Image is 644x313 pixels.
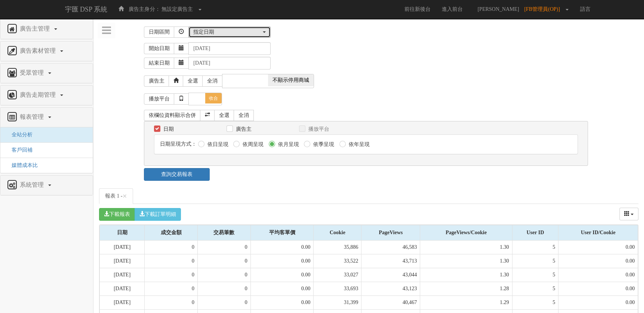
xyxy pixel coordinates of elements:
[361,282,420,295] td: 43,123
[6,67,87,79] a: 受眾管理
[100,225,144,240] div: 日期
[512,282,558,295] td: 5
[100,295,145,309] td: [DATE]
[188,27,271,38] button: 指定日期
[558,254,638,268] td: 0.00
[361,268,420,282] td: 43,044
[160,141,197,147] span: 日期呈現方式：
[6,23,87,35] a: 廣告主管理
[99,208,135,221] button: 下載報表
[361,254,420,268] td: 43,713
[314,282,361,295] td: 33,693
[198,282,251,295] td: 0
[314,225,361,240] div: Cookie
[202,75,222,87] a: 全消
[99,188,133,204] a: 報表 1 -
[558,295,638,309] td: 0.00
[145,225,197,240] div: 成交金額
[198,225,250,240] div: 交易筆數
[558,225,638,240] div: User ID/Cookie
[205,93,222,103] span: 收合
[193,28,261,36] div: 指定日期
[123,192,127,200] button: Close
[6,132,33,137] a: 全站分析
[214,110,234,121] a: 全選
[512,254,558,268] td: 5
[314,241,361,254] td: 35,886
[420,282,512,295] td: 1.28
[361,225,420,240] div: PageViews
[268,74,314,86] span: 不顯示停用商城
[361,295,420,309] td: 40,467
[6,111,87,123] a: 報表管理
[234,125,252,133] label: 廣告主
[145,268,198,282] td: 0
[512,295,558,309] td: 5
[311,141,334,148] label: 依季呈現
[314,295,361,309] td: 31,399
[18,92,59,98] span: 廣告走期管理
[145,241,198,254] td: 0
[251,225,314,240] div: 平均客單價
[18,25,53,32] span: 廣告主管理
[18,69,47,76] span: 受眾管理
[250,295,314,309] td: 0.00
[306,125,329,133] label: 播放平台
[18,47,59,54] span: 廣告素材管理
[314,254,361,268] td: 33,522
[347,141,370,148] label: 依年呈現
[6,162,38,168] a: 媒體成本比
[512,225,558,240] div: User ID
[420,268,512,282] td: 1.30
[6,45,87,57] a: 廣告素材管理
[420,295,512,309] td: 1.29
[361,241,420,254] td: 46,583
[314,268,361,282] td: 33,027
[129,6,160,12] span: 廣告主身分：
[250,268,314,282] td: 0.00
[558,268,638,282] td: 0.00
[206,141,228,148] label: 依日呈現
[198,254,251,268] td: 0
[145,254,198,268] td: 0
[161,6,193,12] span: 無設定廣告主
[512,241,558,254] td: 5
[183,75,203,87] a: 全選
[100,241,145,254] td: [DATE]
[6,89,87,101] a: 廣告走期管理
[18,114,47,120] span: 報表管理
[144,168,209,181] a: 查詢交易報表
[250,254,314,268] td: 0.00
[145,295,198,309] td: 0
[234,110,254,121] a: 全消
[558,282,638,295] td: 0.00
[619,208,639,220] div: Columns
[558,241,638,254] td: 0.00
[241,141,264,148] label: 依周呈現
[100,282,145,295] td: [DATE]
[135,208,181,221] button: 下載訂單明細
[198,268,251,282] td: 0
[250,282,314,295] td: 0.00
[619,208,639,220] button: columns
[6,147,33,153] a: 客戶回補
[276,141,299,148] label: 依月呈現
[198,241,251,254] td: 0
[145,282,198,295] td: 0
[250,241,314,254] td: 0.00
[100,268,145,282] td: [DATE]
[100,254,145,268] td: [DATE]
[161,125,174,133] label: 日期
[198,295,251,309] td: 0
[123,192,127,201] span: ×
[18,182,47,188] span: 系統管理
[420,241,512,254] td: 1.30
[474,6,523,12] span: [PERSON_NAME]
[512,268,558,282] td: 5
[420,225,512,240] div: PageViews/Cookie
[420,254,512,268] td: 1.30
[6,179,87,191] a: 系統管理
